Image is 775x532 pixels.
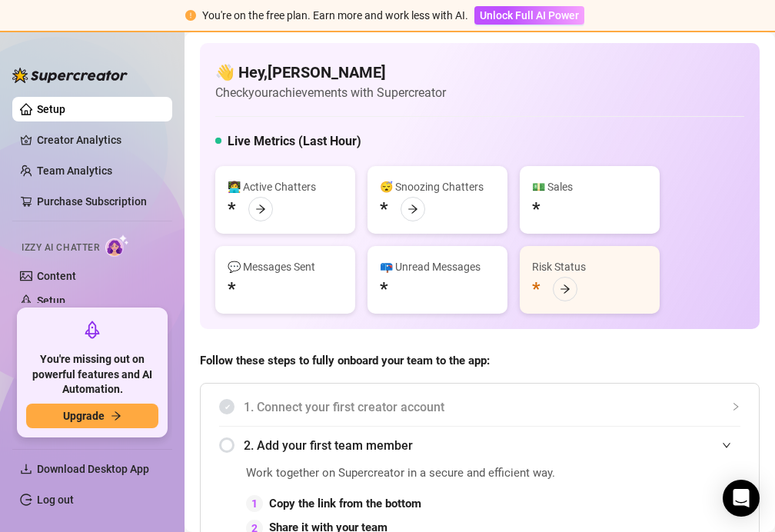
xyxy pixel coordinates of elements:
[37,463,149,475] span: Download Desktop App
[722,441,731,450] span: expanded
[380,178,495,195] div: 😴 Snoozing Chatters
[215,83,446,102] article: Check your achievements with Supercreator
[26,352,158,397] span: You're missing out on powerful features and AI Automation.
[219,427,740,464] div: 2. Add your first team member
[185,10,196,21] span: exclamation-circle
[22,241,99,255] span: Izzy AI Chatter
[480,9,579,22] span: Unlock Full AI Power
[246,495,263,512] div: 1
[244,397,740,417] span: 1. Connect your first creator account
[723,480,760,517] div: Open Intercom Messenger
[26,404,158,428] button: Upgradearrow-right
[37,189,160,214] a: Purchase Subscription
[37,294,65,307] a: Setup
[37,103,65,115] a: Setup
[532,178,647,195] div: 💵 Sales
[215,62,446,83] h4: 👋 Hey, [PERSON_NAME]
[228,132,361,151] h5: Live Metrics (Last Hour)
[37,494,74,506] a: Log out
[407,204,418,214] span: arrow-right
[255,204,266,214] span: arrow-right
[228,178,343,195] div: 👩‍💻 Active Chatters
[83,321,101,339] span: rocket
[202,9,468,22] span: You're on the free plan. Earn more and work less with AI.
[12,68,128,83] img: logo-BBDzfeDw.svg
[63,410,105,422] span: Upgrade
[228,258,343,275] div: 💬 Messages Sent
[37,165,112,177] a: Team Analytics
[246,464,601,483] span: Work together on Supercreator in a secure and efficient way.
[200,354,490,367] strong: Follow these steps to fully onboard your team to the app:
[105,234,129,257] img: AI Chatter
[269,497,421,510] strong: Copy the link from the bottom
[380,258,495,275] div: 📪 Unread Messages
[474,6,584,25] button: Unlock Full AI Power
[111,411,121,421] span: arrow-right
[244,436,740,455] span: 2. Add your first team member
[560,284,570,294] span: arrow-right
[37,270,76,282] a: Content
[532,258,647,275] div: Risk Status
[731,402,740,411] span: collapsed
[219,388,740,426] div: 1. Connect your first creator account
[20,463,32,475] span: download
[37,128,160,152] a: Creator Analytics
[474,9,584,22] a: Unlock Full AI Power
